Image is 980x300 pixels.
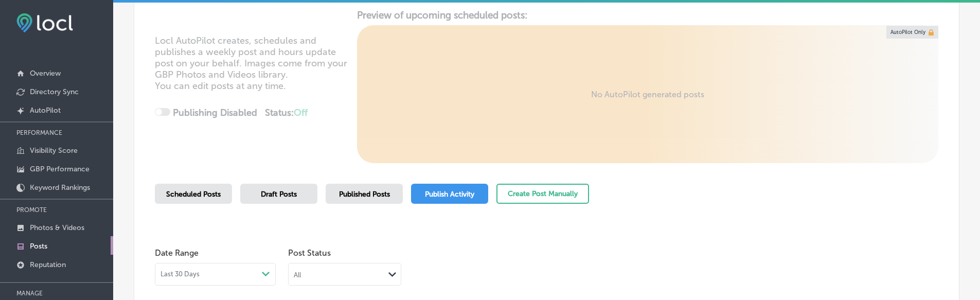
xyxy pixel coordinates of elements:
div: All [294,270,301,279]
img: fda3e92497d09a02dc62c9cd864e3231.png [16,13,73,32]
p: Keyword Rankings [30,183,90,192]
span: Last 30 Days [161,270,200,278]
p: Photos & Videos [30,223,84,232]
label: Date Range [155,248,199,258]
p: Overview [30,69,61,78]
span: Post Status [288,248,401,258]
p: Posts [30,242,47,251]
button: Create Post Manually [496,184,589,204]
span: Draft Posts [261,190,297,199]
p: GBP Performance [30,165,90,173]
span: Scheduled Posts [166,190,221,199]
p: Directory Sync [30,87,79,96]
span: Published Posts [339,190,390,199]
p: Visibility Score [30,146,78,155]
p: AutoPilot [30,106,61,115]
span: Publish Activity [425,190,474,199]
